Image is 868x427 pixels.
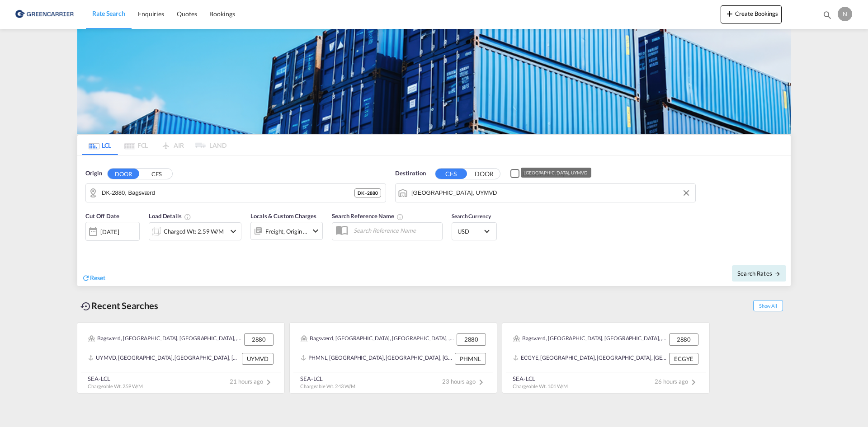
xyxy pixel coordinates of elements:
[149,222,241,240] div: Charged Wt: 2.59 W/Micon-chevron-down
[455,353,486,365] div: PHMNL
[138,10,164,18] span: Enquiries
[513,333,667,345] div: Bagsværd, Gladsaxe, Hareskov, , 2880, Denmark, Northern Europe, Europe
[90,274,105,282] span: Reset
[164,225,224,238] div: Charged Wt: 2.59 W/M
[396,184,695,202] md-input-container: Montevideo, UYMVD
[250,222,323,240] div: Freight Origin Destinationicon-chevron-down
[108,169,139,179] button: DOOR
[149,212,191,220] span: Load Details
[669,353,698,365] div: ECGYE
[242,353,274,365] div: UYMVD
[88,375,143,383] div: SEA-LCL
[679,186,693,200] button: Clear Input
[753,300,783,311] span: Show All
[732,265,786,282] button: Search Ratesicon-arrow-right
[822,10,832,20] md-icon: icon-magnify
[457,225,492,238] md-select: Select Currency: $ USDUnited States Dollar
[102,186,354,200] input: Search by Door
[85,212,119,220] span: Cut Off Date
[85,169,102,178] span: Origin
[77,29,791,134] img: GreenCarrierFCL_LCL.png
[458,227,483,235] span: USD
[435,169,467,179] button: CFS
[228,226,239,237] md-icon: icon-chevron-down
[838,7,852,21] div: N
[822,10,832,23] div: icon-magnify
[263,377,274,388] md-icon: icon-chevron-right
[724,8,735,19] md-icon: icon-plus 400-fg
[513,353,667,365] div: ECGYE, Guayaquil, Ecuador, South America, Americas
[468,169,500,179] button: DOOR
[82,274,90,282] md-icon: icon-refresh
[300,383,355,389] span: Chargeable Wt. 2.43 W/M
[349,224,442,237] input: Search Reference Name
[92,9,125,17] span: Rate Search
[513,383,568,389] span: Chargeable Wt. 1.01 W/M
[669,333,698,345] div: 2880
[688,377,699,388] md-icon: icon-chevron-right
[244,333,274,345] div: 2880
[396,213,404,221] md-icon: Your search will be saved by the below given name
[85,222,140,241] div: [DATE]
[289,322,497,394] recent-search-card: Bagsværd, [GEOGRAPHIC_DATA], [GEOGRAPHIC_DATA], , 2880, [GEOGRAPHIC_DATA], [GEOGRAPHIC_DATA], [GE...
[88,353,240,365] div: UYMVD, Montevideo, Uruguay, South America, Americas
[86,184,386,202] md-input-container: DK-2880, Bagsværd
[655,378,699,385] span: 26 hours ago
[77,322,285,394] recent-search-card: Bagsværd, [GEOGRAPHIC_DATA], [GEOGRAPHIC_DATA], , 2880, [GEOGRAPHIC_DATA], [GEOGRAPHIC_DATA], [GE...
[230,378,274,385] span: 21 hours ago
[300,375,355,383] div: SEA-LCL
[737,270,781,277] span: Search Rates
[524,168,588,178] div: [GEOGRAPHIC_DATA], UYMVD
[184,213,191,221] md-icon: Chargeable Weight
[14,4,75,24] img: b0b18ec08afe11efb1d4932555f5f09d.png
[88,383,143,389] span: Chargeable Wt. 2.59 W/M
[721,5,782,23] button: icon-plus 400-fgCreate Bookings
[77,296,162,316] div: Recent Searches
[510,169,565,178] md-checkbox: Checkbox No Ink
[358,190,378,196] span: DK - 2880
[82,135,118,155] md-tab-item: LCL
[476,377,486,388] md-icon: icon-chevron-right
[310,225,321,236] md-icon: icon-chevron-down
[141,169,172,179] button: CFS
[457,333,486,345] div: 2880
[411,186,691,200] input: Search by Port
[80,301,91,312] md-icon: icon-backup-restore
[301,333,454,345] div: Bagsværd, Gladsaxe, Hareskov, , 2880, Denmark, Northern Europe, Europe
[774,271,781,277] md-icon: icon-arrow-right
[301,353,453,365] div: PHMNL, Manila, Philippines, South East Asia, Asia Pacific
[395,169,426,178] span: Destination
[265,225,308,238] div: Freight Origin Destination
[209,10,235,18] span: Bookings
[513,375,568,383] div: SEA-LCL
[332,212,404,220] span: Search Reference Name
[77,155,791,286] div: Origin DOOR CFS DK-2880, BagsværdDestination CFS DOORCheckbox No Ink Unchecked: Ignores neighbour...
[88,333,242,345] div: Bagsværd, Gladsaxe, Hareskov, , 2880, Denmark, Northern Europe, Europe
[85,240,92,252] md-datepicker: Select
[82,273,105,283] div: icon-refreshReset
[452,213,491,220] span: Search Currency
[177,10,197,18] span: Quotes
[502,322,710,394] recent-search-card: Bagsværd, [GEOGRAPHIC_DATA], [GEOGRAPHIC_DATA], , 2880, [GEOGRAPHIC_DATA], [GEOGRAPHIC_DATA], [GE...
[82,135,226,155] md-pagination-wrapper: Use the left and right arrow keys to navigate between tabs
[250,212,316,220] span: Locals & Custom Charges
[100,228,119,236] div: [DATE]
[442,378,486,385] span: 23 hours ago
